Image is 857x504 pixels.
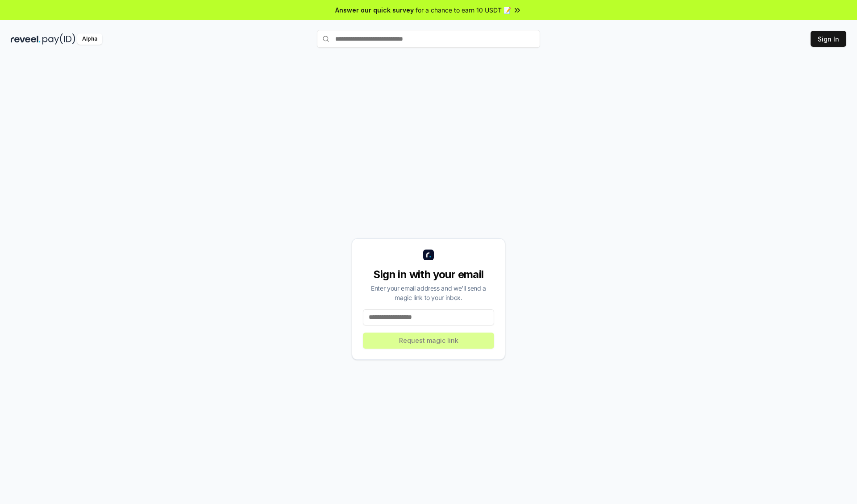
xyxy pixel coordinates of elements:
span: Answer our quick survey [335,5,414,15]
img: logo_small [423,250,434,260]
span: for a chance to earn 10 USDT 📝 [416,5,511,15]
button: Sign In [811,31,846,47]
img: pay_id [42,33,75,45]
img: reveel_dark [11,33,41,45]
div: Sign in with your email [363,267,494,282]
div: Alpha [77,33,102,45]
div: Enter your email address and we’ll send a magic link to your inbox. [363,283,494,302]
